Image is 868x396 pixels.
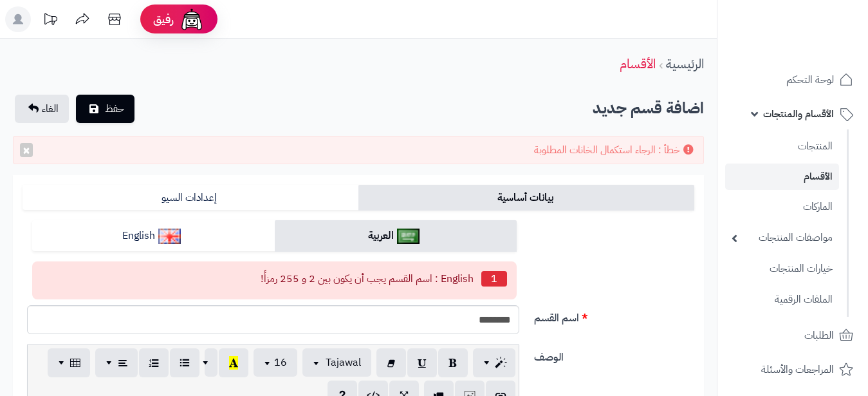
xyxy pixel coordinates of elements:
[34,6,66,35] a: تحديثات المنصة
[158,229,181,244] img: English
[725,286,839,314] a: الملفات الرقمية
[254,348,297,377] button: 16
[326,355,361,370] span: Tajawal
[593,97,704,120] b: اضافة قسم جديد
[358,185,694,211] a: بيانات أساسية
[725,255,839,283] a: خيارات المنتجات
[20,143,33,157] button: ×
[725,224,839,252] a: مواصفات المنتجات
[529,344,699,365] label: الوصف
[32,220,275,252] a: English
[666,54,704,73] a: الرئيسية
[725,354,860,385] a: المراجعات والأسئلة
[725,193,839,221] a: الماركات
[15,95,69,123] a: الغاء
[42,269,507,289] li: English : اسم القسم يجب أن يكون بين 2 و 255 رمزاً!
[620,54,656,73] a: الأقسام
[105,101,124,117] span: حفظ
[725,64,860,95] a: لوحة التحكم
[179,6,205,32] img: ai-face.png
[761,361,834,379] span: المراجعات والأسئلة
[786,71,834,89] span: لوحة التحكم
[725,164,839,190] a: الأقسام
[529,305,699,326] label: اسم القسم
[76,95,134,123] button: حفظ
[763,105,834,123] span: الأقسام والمنتجات
[780,34,856,61] img: logo-2.png
[397,229,420,244] img: العربية
[13,136,704,165] div: خطأ : الرجاء استكمال الخانات المطلوبة
[302,348,371,377] button: Tajawal
[725,320,860,351] a: الطلبات
[23,185,358,211] a: إعدادات السيو
[725,133,839,160] a: المنتجات
[42,101,59,117] span: الغاء
[153,12,174,27] span: رفيق
[274,355,287,370] span: 16
[804,326,834,344] span: الطلبات
[275,220,517,252] a: العربية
